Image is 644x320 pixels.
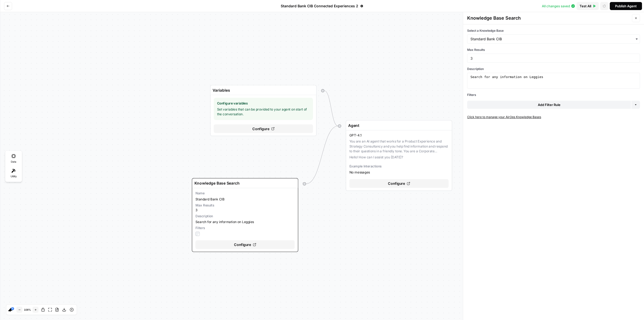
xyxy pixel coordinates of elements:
[7,152,21,166] div: Data
[195,226,295,230] span: Filters
[278,2,366,10] button: Standard Bank CIB Connected Experiences 2
[324,91,338,126] g: Edge from start to initial
[577,2,599,10] button: Test All
[615,4,637,9] div: Publish Agent
[194,181,294,186] input: Step Name
[346,130,452,191] button: GPT-4.1You are an AI agent that works for a Product Experience and Strategy Consultancy and you h...
[213,87,312,93] input: Step Name
[538,102,560,107] div: Add Filter Rule
[388,181,405,186] span: Configure
[346,120,452,191] div: GPT-4.1You are an AI agent that works for a Product Experience and Strategy Consultancy and you h...
[11,307,14,310] a: 5
[542,4,570,9] span: All changes saved
[467,101,631,109] button: Add Filter Rule
[214,98,313,120] div: Set variables that can be provided to your agent on start of the conversation.
[210,85,317,136] div: Configure variablesSet variables that can be provided to your agent on start of the conversation....
[195,197,295,202] span: Standard Bank CIB
[23,308,31,311] span: 108 %
[192,178,298,252] div: NameStandard Bank CIBMax Results3DescriptionSearch for any information on LeggiesFiltersConfigure
[467,115,640,119] a: Click here to manage your AirOps Knowledge Bases
[306,126,338,184] g: Edge from 56d1fff1-1f1d-4176-ad2f-6fdd1048d40a to initial
[467,67,640,71] label: Description
[467,48,640,52] label: Max Results
[195,220,295,224] span: Search for any information on Leggies
[610,2,642,10] button: Publish Agent
[211,95,316,136] button: Configure variablesSet variables that can be provided to your agent on start of the conversation....
[195,214,295,219] span: Description
[234,242,251,247] span: Configure
[348,123,448,128] input: Step Name
[580,4,591,9] span: Test All
[467,15,521,22] span: Knowledge Base Search
[195,191,295,196] span: Name
[4,2,12,10] button: Go back
[467,28,640,33] label: Select a Knowledge Base
[281,4,358,9] span: Standard Bank CIB Connected Experiences 2
[195,203,295,213] div: 3
[470,37,637,42] input: Standard Bank CIB
[192,188,298,252] button: NameStandard Bank CIBMax Results3DescriptionSearch for any information on LeggiesFiltersConfigure
[467,93,640,97] div: Filters
[7,166,21,181] div: Utility
[217,101,310,106] span: Configure variables
[195,203,295,208] span: Max Results
[252,126,269,131] span: Configure
[12,308,13,310] text: 5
